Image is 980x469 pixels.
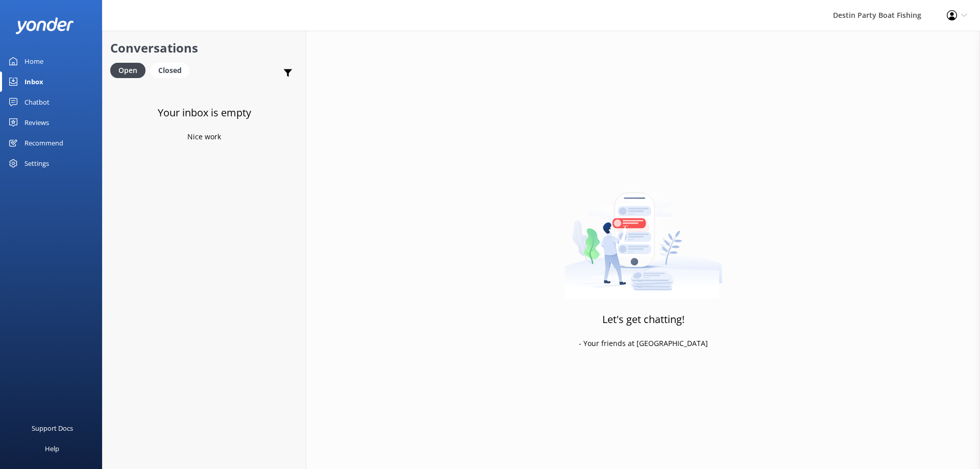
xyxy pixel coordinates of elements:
[32,418,73,438] div: Support Docs
[15,17,74,34] img: yonder-white-logo.png
[151,63,189,78] div: Closed
[187,131,221,142] p: Nice work
[110,63,145,78] div: Open
[24,153,49,174] div: Settings
[24,112,49,133] div: Reviews
[110,38,298,58] h2: Conversations
[602,311,684,328] h3: Let's get chatting!
[24,92,50,112] div: Chatbot
[579,338,708,349] p: - Your friends at [GEOGRAPHIC_DATA]
[151,64,194,76] a: Closed
[565,171,722,299] img: artwork of a man stealing a conversation from at giant smartphone
[24,51,43,71] div: Home
[110,64,151,76] a: Open
[45,438,59,459] div: Help
[24,133,63,153] div: Recommend
[24,71,43,92] div: Inbox
[158,105,251,121] h3: Your inbox is empty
